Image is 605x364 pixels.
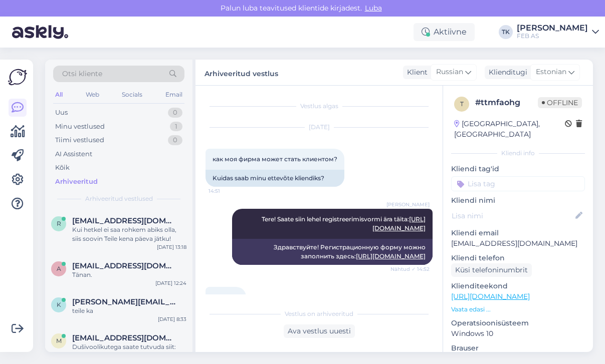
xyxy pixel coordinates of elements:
span: [PERSON_NAME] [386,201,430,208]
div: Küsi telefoninumbrit [451,263,532,277]
div: Tiimi vestlused [55,135,104,145]
span: Estonian [536,67,566,78]
p: Operatsioonisüsteem [451,318,585,328]
div: Klient [403,67,428,78]
span: mart.lensment@gmail.com [72,333,176,342]
div: [PERSON_NAME] [517,24,588,32]
span: Otsi kliente [62,69,102,79]
span: Vestlus on arhiveeritud [285,309,353,318]
div: Tänan. [72,270,186,279]
div: FEB AS [517,32,588,40]
span: alari.tamm@gmail.com [72,261,176,270]
div: 0 [168,135,182,145]
div: [DATE] 8:33 [158,315,186,323]
img: Askly Logo [8,68,27,87]
div: Klienditugi [485,67,527,78]
div: Ava vestlus uuesti [284,324,355,338]
span: Nähtud ✓ 14:52 [390,265,430,273]
span: karl.masing@hotmail.com [72,297,176,306]
div: Kliendi info [451,149,585,158]
a: [URL][DOMAIN_NAME] [451,292,530,301]
div: AI Assistent [55,149,92,159]
p: Windows 10 [451,328,585,339]
div: Kui hetkel ei saa rohkem abiks olla, siis soovin Teile kena päeva jätku! [72,225,186,243]
p: [EMAIL_ADDRESS][DOMAIN_NAME] [451,238,585,249]
span: t [460,100,464,108]
span: спасибо [213,293,239,301]
div: [GEOGRAPHIC_DATA], [GEOGRAPHIC_DATA] [454,119,565,140]
div: Здравствуйте! Регистрационную форму можно заполнить здесь: [232,239,433,265]
p: Kliendi email [451,228,585,238]
div: [DATE] 13:18 [157,243,186,251]
div: [DATE] [206,123,433,132]
p: Vaata edasi ... [451,305,585,314]
div: Kõik [55,163,70,173]
div: [DATE] 12:24 [155,279,186,287]
span: Luba [362,4,385,13]
span: Offline [538,97,582,108]
div: Aktiivne [414,23,475,41]
span: m [56,337,62,344]
span: Russian [436,67,463,78]
span: reno.lefat@gmail.com [72,216,176,225]
p: Kliendi telefon [451,253,585,263]
div: Arhiveeritud [55,177,98,187]
label: Arhiveeritud vestlus [205,66,278,79]
input: Lisa tag [451,176,585,191]
div: Socials [120,88,144,101]
span: Arhiveeritud vestlused [85,194,153,203]
div: Web [84,88,101,101]
div: Email [163,88,184,101]
div: All [53,88,65,101]
div: 1 [170,122,182,132]
a: [URL][DOMAIN_NAME] [356,252,426,260]
div: 0 [168,108,182,118]
p: Brauser [451,343,585,353]
a: [PERSON_NAME]FEB AS [517,24,599,40]
div: TK [499,25,513,39]
span: k [57,301,61,308]
div: Minu vestlused [55,122,105,132]
div: Vestlus algas [206,102,433,111]
input: Lisa nimi [452,210,573,221]
p: Kliendi nimi [451,195,585,206]
div: Uus [55,108,68,118]
span: Tere! Saate siin lehel registreerimisvormi ära täita: [262,215,426,232]
div: Kuidas saab minu ettevõte kliendiks? [206,170,344,187]
span: 14:51 [209,187,246,195]
div: # ttmfaohg [475,97,538,109]
p: Klienditeekond [451,281,585,291]
div: Dušivoolikutega saate tutvuda siit: [URL][DOMAIN_NAME] . [72,342,186,360]
span: как моя фирма может стать клиентом? [213,155,337,163]
span: r [57,220,61,227]
p: Kliendi tag'id [451,164,585,174]
span: a [57,265,61,272]
div: teile ka [72,306,186,315]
